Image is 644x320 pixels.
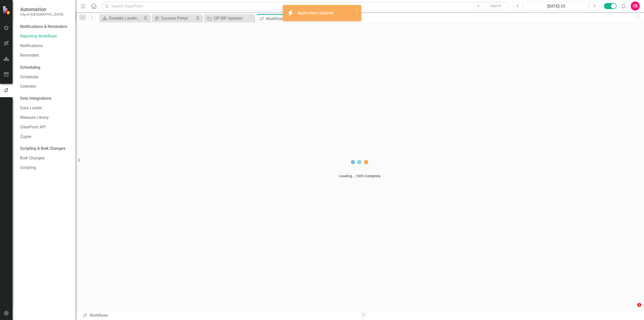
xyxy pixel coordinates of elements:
a: Calendar [20,84,70,89]
a: Schedules [20,74,70,80]
button: Search [483,3,508,10]
div: Loading... 100% Complete [339,173,381,179]
a: Zapier [20,134,70,140]
div: Data Integrations [20,96,51,101]
div: Workflows [83,313,356,318]
div: CIP BIP Updates [214,15,253,21]
a: Data Loader [20,105,70,111]
a: ClearPoint API [20,124,70,130]
a: Reminders [20,53,70,58]
small: City of [GEOGRAPHIC_DATA] [20,12,63,16]
span: Search [490,4,501,8]
a: Measure Library [20,115,70,121]
button: CS [631,2,640,11]
input: Search ClearPoint... [102,2,509,11]
a: Scripting [20,165,70,171]
div: Workflows [266,16,305,22]
div: Success Portal [161,15,194,21]
a: CIP BIP Updates [205,15,253,21]
span: Automation [20,6,63,12]
button: [DATE]-25 [524,2,588,11]
span: 1 [637,303,641,307]
iframe: Intercom live chat [627,303,639,315]
div: Notifications & Reminders [20,24,67,30]
a: Success Portal [153,15,194,21]
div: Scripting & Bulk Changes [20,146,65,152]
div: [DATE]-25 [526,3,587,9]
button: close [356,7,359,13]
a: Reporting Workflows [20,33,70,39]
div: Application Updated [297,10,335,16]
img: ClearPoint Strategy [3,6,11,15]
a: Dunedin Landing Page [101,15,142,21]
div: Dunedin Landing Page [109,15,142,21]
a: Notifications [20,43,70,49]
a: Bulk Changes [20,155,70,161]
div: Scheduling [20,65,40,70]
